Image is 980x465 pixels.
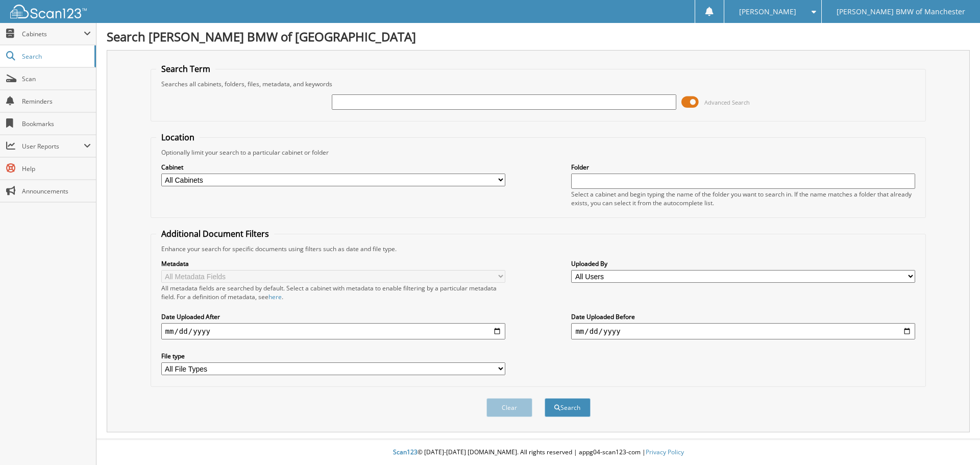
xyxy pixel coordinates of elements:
a: here [268,292,282,301]
span: Scan123 [393,448,418,456]
div: Select a cabinet and begin typing the name of the folder you want to search in. If the name match... [571,190,915,207]
div: All metadata fields are searched by default. Select a cabinet with metadata to enable filtering b... [161,284,505,301]
label: Date Uploaded Before [571,312,915,321]
a: Privacy Policy [646,448,684,456]
legend: Additional Document Filters [156,228,274,239]
input: start [161,323,505,339]
div: Optionally limit your search to a particular cabinet or folder [156,148,921,157]
div: Searches all cabinets, folders, files, metadata, and keywords [156,80,921,88]
span: User Reports [22,142,84,151]
label: Cabinet [161,163,505,172]
span: [PERSON_NAME] BMW of Manchester [837,9,965,15]
div: Enhance your search for specific documents using filters such as date and file type. [156,244,921,253]
label: Uploaded By [571,259,915,268]
span: Bookmarks [22,119,91,128]
label: Metadata [161,259,505,268]
span: Reminders [22,97,91,106]
h1: Search [PERSON_NAME] BMW of [GEOGRAPHIC_DATA] [107,28,970,45]
button: Clear [486,398,532,417]
label: File type [161,352,505,360]
span: Cabinets [22,30,84,38]
button: Search [545,398,591,417]
span: Search [22,52,89,61]
div: © [DATE]-[DATE] [DOMAIN_NAME]. All rights reserved | appg04-scan123-com | [96,440,980,465]
legend: Search Term [156,63,215,75]
input: end [571,323,915,339]
label: Folder [571,163,915,172]
label: Date Uploaded After [161,312,505,321]
span: Announcements [22,187,91,195]
img: scan123-logo-white.svg [10,5,87,18]
span: Advanced Search [704,99,750,106]
span: Help [22,164,91,173]
legend: Location [156,132,200,143]
span: [PERSON_NAME] [739,9,796,15]
span: Scan [22,75,91,83]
